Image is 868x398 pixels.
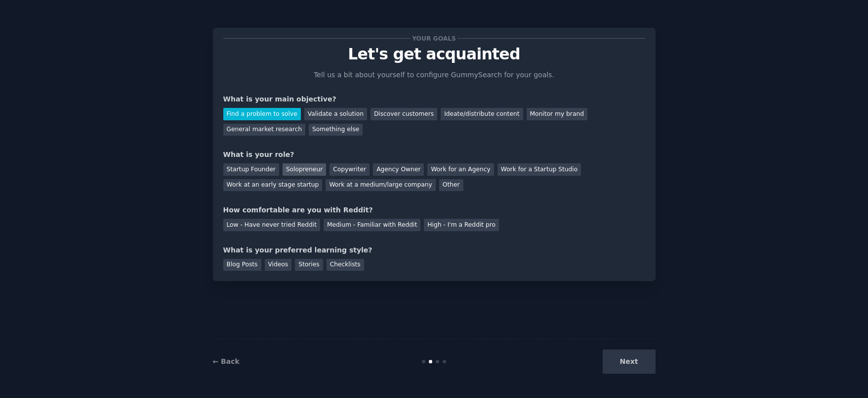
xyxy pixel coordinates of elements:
[326,179,435,192] div: Work at a medium/large company
[223,219,320,231] div: Low - Have never tried Reddit
[223,245,645,255] div: What is your preferred learning style?
[213,357,240,365] a: ← Back
[527,108,587,120] div: Monitor my brand
[265,259,292,271] div: Videos
[324,219,420,231] div: Medium - Familiar with Reddit
[327,259,364,271] div: Checklists
[304,108,367,120] div: Validate a solution
[223,94,645,104] div: What is your main objective?
[223,46,645,63] p: Let's get acquainted
[223,124,306,136] div: General market research
[283,163,326,176] div: Solopreneur
[223,179,323,192] div: Work at an early stage startup
[424,219,499,231] div: High - I'm a Reddit pro
[411,33,458,44] span: Your goals
[223,108,301,120] div: Find a problem to solve
[371,108,437,120] div: Discover customers
[330,163,370,176] div: Copywriter
[223,163,279,176] div: Startup Founder
[223,205,645,215] div: How comfortable are you with Reddit?
[223,149,645,160] div: What is your role?
[427,163,494,176] div: Work for an Agency
[497,163,581,176] div: Work for a Startup Studio
[310,70,559,80] p: Tell us a bit about yourself to configure GummySearch for your goals.
[295,259,323,271] div: Stories
[441,108,523,120] div: Ideate/distribute content
[439,179,463,192] div: Other
[223,259,261,271] div: Blog Posts
[309,124,363,136] div: Something else
[373,163,424,176] div: Agency Owner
